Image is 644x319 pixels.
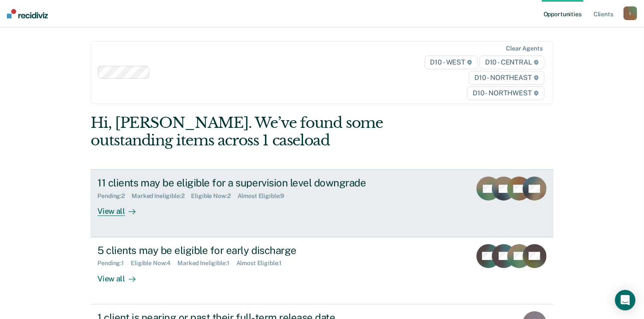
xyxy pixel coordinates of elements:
[97,260,131,267] div: Pending : 1
[97,267,145,284] div: View all
[97,177,397,189] div: 11 clients may be eligible for a supervision level downgrade
[467,86,544,100] span: D10 - NORTHWEST
[479,56,544,69] span: D10 - CENTRAL
[97,244,397,257] div: 5 clients may be eligible for early discharge
[623,6,637,20] button: I
[7,9,48,18] img: Recidiviz
[191,192,238,200] div: Eligible Now : 2
[238,192,291,200] div: Almost Eligible : 9
[469,71,544,85] span: D10 - NORTHEAST
[425,56,478,69] span: D10 - WEST
[97,192,132,200] div: Pending : 2
[91,237,553,304] a: 5 clients may be eligible for early dischargePending:1Eligible Now:4Marked Ineligible:1Almost Eli...
[91,169,553,237] a: 11 clients may be eligible for a supervision level downgradePending:2Marked Ineligible:2Eligible ...
[177,260,236,267] div: Marked Ineligible : 1
[97,200,145,216] div: View all
[236,260,289,267] div: Almost Eligible : 1
[132,192,191,200] div: Marked Ineligible : 2
[91,114,461,149] div: Hi, [PERSON_NAME]. We’ve found some outstanding items across 1 caseload
[131,260,177,267] div: Eligible Now : 4
[506,45,542,52] div: Clear agents
[615,290,635,310] div: Open Intercom Messenger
